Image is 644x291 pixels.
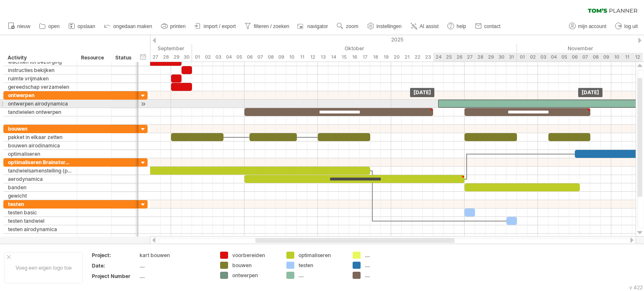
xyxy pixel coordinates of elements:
[339,53,349,62] div: woensdag, 15 Oktober 2025
[8,133,73,141] div: pakket in elkaar zetten
[159,21,188,32] a: printen
[213,53,223,62] div: vrijdag, 3 Oktober 2025
[473,21,503,32] a: contact
[8,75,73,82] div: ruimte vrijmaken
[37,21,62,32] a: open
[377,23,402,29] span: instellingen
[8,108,73,116] div: tandwielen ontwerpen
[8,217,73,225] div: testen tandwiel
[140,273,210,280] div: ....
[307,53,318,62] div: zondag, 12 Oktober 2025
[81,54,106,62] div: Resource
[232,272,278,279] div: ontwerpen
[454,53,465,62] div: zondag, 26 Oktober 2025
[139,100,147,108] div: scroll naar activiteit
[276,53,286,62] div: donderdag, 9 Oktober 2025
[17,23,30,29] span: nieuw
[8,158,73,166] div: optimaliseren Brainstormen
[580,53,590,62] div: vrijdag, 7 November 2025
[360,53,370,62] div: vrijdag, 17 Oktober 2025
[8,200,73,208] div: testen
[171,53,182,62] div: maandag, 29 September 2025
[365,21,404,32] a: instellingen
[297,53,307,62] div: zaterdag, 11 Oktober 2025
[113,23,152,29] span: ongedaan maken
[538,53,548,62] div: maandag, 3 November 2025
[420,23,439,29] span: AI assist
[66,21,98,32] a: opslaan
[391,53,402,62] div: maandag, 20 Oktober 2025
[170,23,186,29] span: printen
[569,53,580,62] div: donderdag, 6 November 2025
[223,53,234,62] div: zaterdag, 4 Oktober 2025
[423,53,433,62] div: donderdag, 23 Oktober 2025
[255,53,265,62] div: dinsdag, 7 Oktober 2025
[192,53,203,62] div: woensdag, 1 Oktober 2025
[632,53,643,62] div: woensdag, 12 November 2025
[8,100,73,108] div: ontwerpen airodynamica
[286,53,297,62] div: vrijdag, 10 Oktober 2025
[150,53,161,62] div: zaterdag, 27 September 2025
[8,125,73,133] div: bouwen
[410,88,434,97] div: [DATE]
[8,54,72,62] div: Activity
[496,53,506,62] div: donderdag, 30 Oktober 2025
[517,53,527,62] div: zaterdag, 1 November 2025
[444,53,454,62] div: zaterdag, 25 Oktober 2025
[232,252,278,259] div: voorbereiden
[629,284,643,291] div: v 422
[140,252,210,259] div: kart bouwen
[475,53,486,62] div: dinsdag, 28 Oktober 2025
[506,53,517,62] div: vrijdag, 31 Oktober 2025
[328,53,339,62] div: dinsdag, 14 Oktober 2025
[78,23,95,29] span: opslaan
[8,83,73,91] div: gereedschap verzamelen
[244,53,255,62] div: maandag, 6 Oktober 2025
[484,23,501,29] span: contact
[622,53,632,62] div: dinsdag, 11 November 2025
[8,150,73,158] div: optimaliseren
[8,209,73,216] div: testen basic
[486,53,496,62] div: woensdag, 29 Oktober 2025
[204,23,236,29] span: import / export
[349,53,360,62] div: donderdag, 16 Oktober 2025
[8,91,73,99] div: ontwerpen
[265,53,276,62] div: woensdag, 8 Oktober 2025
[412,53,423,62] div: woensdag, 22 Oktober 2025
[6,21,33,32] a: nieuw
[567,21,609,32] a: mijn account
[299,272,344,279] div: ....
[92,262,138,269] div: Date:
[161,53,171,62] div: zondag, 28 September 2025
[8,175,73,183] div: aerodynamica
[8,66,73,74] div: instructies bekijken
[318,53,328,62] div: maandag, 13 Oktober 2025
[8,225,73,233] div: testen airodynamica
[590,53,601,62] div: zaterdag, 8 November 2025
[4,252,83,283] div: Voeg een eigen logo toe
[365,252,410,259] div: ....
[465,53,475,62] div: maandag, 27 Oktober 2025
[254,23,289,29] span: filteren / zoeken
[381,53,391,62] div: zondag, 19 Oktober 2025
[102,21,155,32] a: ongedaan maken
[8,183,73,191] div: banden
[203,53,213,62] div: donderdag, 2 Oktober 2025
[365,262,410,269] div: ....
[433,53,444,62] div: vrijdag, 24 Oktober 2025
[8,192,73,200] div: gewicht
[548,53,559,62] div: dinsdag, 4 November 2025
[115,54,134,62] div: Status
[445,21,469,32] a: help
[611,53,622,62] div: maandag, 10 November 2025
[182,53,192,62] div: dinsdag, 30 September 2025
[8,142,73,149] div: bouwen airodinamica
[232,262,278,269] div: bouwen
[299,262,344,269] div: testen
[624,23,638,29] span: log uit
[296,21,330,32] a: navigator
[234,53,244,62] div: zondag, 5 Oktober 2025
[365,272,410,279] div: ....
[559,53,569,62] div: woensdag, 5 November 2025
[370,53,381,62] div: zaterdag, 18 Oktober 2025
